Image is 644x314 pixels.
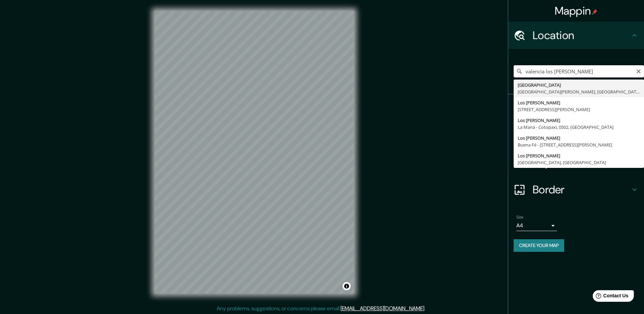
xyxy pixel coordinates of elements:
div: Location [508,22,644,49]
div: Style [508,122,644,149]
h4: Layout [533,156,630,169]
div: La Maná - Cotopaxi, 0502, [GEOGRAPHIC_DATA] [518,124,640,130]
label: Size [516,214,523,220]
div: Los [PERSON_NAME] [518,152,640,159]
div: . [426,304,428,313]
div: Layout [508,149,644,176]
p: Any problems, suggestions, or concerns please email . [217,304,425,313]
button: Create your map [514,239,564,252]
h4: Mappin [555,4,598,18]
a: [EMAIL_ADDRESS][DOMAIN_NAME] [341,305,424,312]
input: Pick your city or area [514,65,644,77]
div: Buena Fé - [STREET_ADDRESS][PERSON_NAME] [518,141,640,148]
div: Los [PERSON_NAME] [518,117,640,124]
img: pin-icon.png [592,9,597,15]
h4: Location [533,29,630,42]
div: Pins [508,94,644,122]
div: A4 [516,220,557,231]
h4: Border [533,183,630,196]
div: [STREET_ADDRESS][PERSON_NAME] [518,106,640,113]
div: [GEOGRAPHIC_DATA] [518,82,640,88]
div: [GEOGRAPHIC_DATA][PERSON_NAME], [GEOGRAPHIC_DATA] [518,88,640,95]
div: . [425,304,426,313]
div: [GEOGRAPHIC_DATA], [GEOGRAPHIC_DATA] [518,159,640,166]
button: Toggle attribution [343,282,351,290]
div: Los [PERSON_NAME] [518,135,640,141]
iframe: Help widget launcher [584,287,637,307]
div: Los [PERSON_NAME] [518,99,640,106]
div: Border [508,176,644,203]
canvas: Map [154,11,354,294]
button: Clear [636,68,641,74]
